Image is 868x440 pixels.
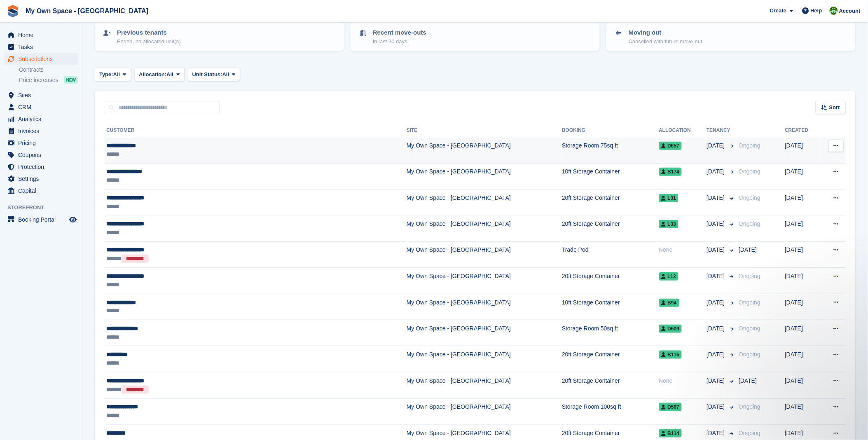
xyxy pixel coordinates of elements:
td: 10ft Storage Container [562,294,659,320]
a: menu [4,149,78,161]
span: Ongoing [739,194,760,201]
span: [DATE] [707,246,726,254]
span: Invoices [18,125,68,137]
span: [DATE] [707,194,726,202]
td: [DATE] [785,320,820,346]
td: 20ft Storage Container [562,268,659,294]
a: menu [4,125,78,137]
td: [DATE] [785,398,820,424]
th: Allocation [659,124,707,137]
td: [DATE] [785,294,820,320]
span: Booking Portal [18,214,68,225]
span: [DATE] [739,377,757,384]
span: Storefront [7,204,82,212]
span: Subscriptions [18,53,68,65]
span: Account [839,7,861,15]
td: My Own Space - [GEOGRAPHIC_DATA] [407,294,562,320]
span: L31 [659,194,679,202]
td: [DATE] [785,137,820,163]
span: B94 [659,299,679,307]
span: [DATE] [707,377,726,385]
button: Type: All [95,68,131,81]
span: Ongoing [739,325,760,332]
a: Preview store [68,215,78,225]
span: All [166,70,173,79]
td: 20ft Storage Container [562,215,659,241]
div: None [659,377,707,385]
button: Allocation: All [134,68,185,81]
td: Trade Pod [562,241,659,268]
td: My Own Space - [GEOGRAPHIC_DATA] [407,320,562,346]
p: Previous tenants [117,28,181,37]
div: NEW [64,76,78,84]
td: Storage Room 100sq ft [562,398,659,424]
span: Home [18,29,68,41]
div: None [659,246,707,254]
a: menu [4,53,78,65]
span: L33 [659,220,679,228]
td: 20ft Storage Container [562,372,659,398]
span: [DATE] [707,429,726,438]
a: Recent move-outs In last 30 days [351,23,599,50]
a: menu [4,29,78,41]
span: All [222,70,229,79]
span: D509 [659,325,682,333]
span: D657 [659,142,682,150]
td: [DATE] [785,346,820,372]
span: Capital [18,185,68,197]
td: 20ft Storage Container [562,346,659,372]
td: [DATE] [785,215,820,241]
span: Price increases [19,76,58,84]
span: B114 [659,429,682,438]
span: Help [811,7,822,15]
span: [DATE] [707,298,726,307]
span: Create [770,7,786,15]
td: My Own Space - [GEOGRAPHIC_DATA] [407,241,562,268]
span: Sites [18,89,68,101]
span: [DATE] [707,141,726,150]
td: 10ft Storage Container [562,163,659,189]
span: Protection [18,161,68,173]
span: Ongoing [739,273,760,279]
span: [DATE] [707,324,726,333]
td: 20ft Storage Container [562,189,659,215]
span: L12 [659,272,679,281]
span: Ongoing [739,430,760,436]
span: Ongoing [739,403,760,410]
span: Type: [99,70,113,79]
td: [DATE] [785,268,820,294]
th: Created [785,124,820,137]
span: Ongoing [739,142,760,149]
span: [DATE] [707,403,726,411]
th: Customer [105,124,407,137]
span: [DATE] [739,246,757,253]
span: CRM [18,101,68,113]
td: Storage Room 50sq ft [562,320,659,346]
td: My Own Space - [GEOGRAPHIC_DATA] [407,268,562,294]
span: Tasks [18,41,68,53]
a: menu [4,89,78,101]
a: menu [4,173,78,185]
span: [DATE] [707,350,726,359]
span: Ongoing [739,299,760,306]
th: Tenancy [707,124,735,137]
a: menu [4,137,78,149]
td: [DATE] [785,189,820,215]
td: My Own Space - [GEOGRAPHIC_DATA] [407,137,562,163]
span: Settings [18,173,68,185]
a: menu [4,214,78,225]
td: My Own Space - [GEOGRAPHIC_DATA] [407,189,562,215]
td: My Own Space - [GEOGRAPHIC_DATA] [407,346,562,372]
span: Ongoing [739,220,760,227]
span: Unit Status: [192,70,222,79]
span: All [113,70,120,79]
a: menu [4,161,78,173]
span: B174 [659,168,682,176]
span: D507 [659,403,682,411]
span: Analytics [18,113,68,125]
span: Ongoing [739,168,760,175]
th: Booking [562,124,659,137]
span: [DATE] [707,220,726,228]
td: My Own Space - [GEOGRAPHIC_DATA] [407,372,562,398]
th: Site [407,124,562,137]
